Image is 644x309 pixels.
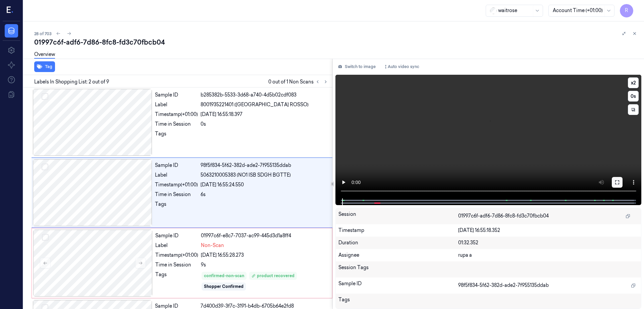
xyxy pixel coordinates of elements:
[620,4,633,17] button: R
[155,271,198,291] div: Tags
[34,51,55,59] a: Overview
[458,239,638,246] div: 01:32.352
[155,111,198,118] div: Timestamp (+01:00)
[201,91,328,99] div: b285382b-5533-3d68-a740-4d5b02cdf083
[201,191,328,198] div: 6s
[155,172,198,179] div: Label
[42,93,48,100] button: Select row
[155,101,198,108] div: Label
[201,162,328,169] div: 98f5f834-5f62-382d-ade2-7f955135ddab
[335,61,378,72] button: Switch to image
[338,252,459,259] div: Assignee
[201,261,328,268] div: 9s
[201,121,328,128] div: 0s
[628,91,639,102] button: 0s
[155,162,198,169] div: Sample ID
[155,91,198,99] div: Sample ID
[204,284,244,290] div: Shopper Confirmed
[338,239,459,246] div: Duration
[155,261,198,268] div: Time in Session
[155,191,198,198] div: Time in Session
[338,280,459,291] div: Sample ID
[42,234,49,241] button: Select row
[42,164,48,170] button: Select row
[201,101,309,108] span: 8001935221401 ([GEOGRAPHIC_DATA] ROSSO)
[338,227,459,234] div: Timestamp
[34,31,52,37] span: 28 of 703
[155,181,198,188] div: Timestamp (+01:00)
[204,273,244,279] div: confirmed-non-scan
[458,282,549,289] span: 98f5f834-5f62-382d-ade2-7f955135ddab
[155,232,198,239] div: Sample ID
[34,78,109,85] span: Labels In Shopping List: 2 out of 9
[201,111,328,118] div: [DATE] 16:55:18.397
[381,61,422,72] button: Auto video sync
[458,252,638,259] div: rupa a
[458,227,638,234] div: [DATE] 16:55:18.352
[338,296,459,307] div: Tags
[155,121,198,128] div: Time in Session
[155,130,198,141] div: Tags
[155,201,198,211] div: Tags
[252,273,294,279] div: product recovered
[201,232,328,239] div: 01997c6f-e8c7-7037-ac99-445d3d1a8ff4
[201,172,291,179] span: 5063210005383 (NO1 ISB SDGH BGTTE)
[155,252,198,259] div: Timestamp (+01:00)
[268,78,330,86] span: 0 out of 1 Non Scans
[34,38,639,47] div: 01997c6f-adf6-7d86-8fc8-fd3c70fbcb04
[338,211,459,222] div: Session
[201,242,224,249] span: Non-Scan
[458,212,549,220] span: 01997c6f-adf6-7d86-8fc8-fd3c70fbcb04
[201,252,328,259] div: [DATE] 16:55:28.273
[34,61,55,72] button: Tag
[155,242,198,249] div: Label
[628,77,639,88] button: x2
[201,181,328,188] div: [DATE] 16:55:24.550
[338,264,459,275] div: Session Tags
